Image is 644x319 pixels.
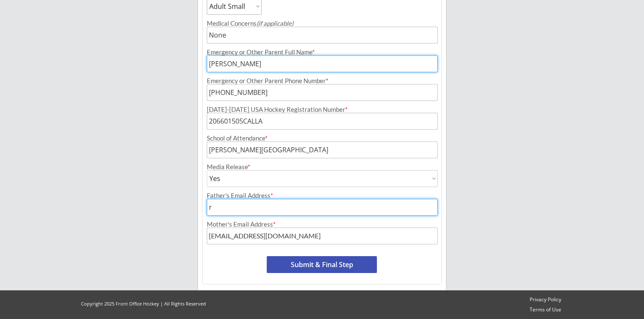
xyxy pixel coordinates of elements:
[207,20,437,27] div: Medical Concerns
[207,78,437,84] div: Emergency or Other Parent Phone Number
[526,306,565,314] a: Terms of Use
[267,256,377,273] button: Submit & Final Step
[207,221,437,227] div: Mother's Email Address
[207,164,437,170] div: Media Release
[526,296,565,303] a: Privacy Policy
[257,19,293,27] em: (if applicable)
[207,27,437,43] input: Allergies, injuries, etc.
[207,106,437,113] div: [DATE]-[DATE] USA Hockey Registration Number
[73,300,214,307] div: Copyright 2025 Front Office Hockey | All Rights Reserved
[207,49,437,55] div: Emergency or Other Parent Full Name
[207,135,437,141] div: School of Attendance
[207,192,437,199] div: Father's Email Address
